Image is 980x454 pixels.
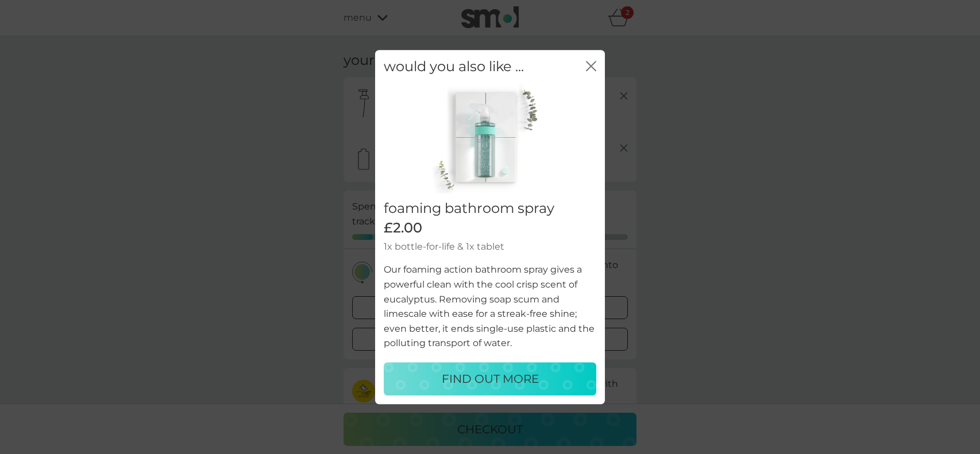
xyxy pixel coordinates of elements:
button: close [586,61,596,73]
p: Our foaming action bathroom spray gives a powerful clean with the cool crisp scent of eucalyptus.... [384,263,596,351]
h2: would you also like ... [384,59,524,75]
button: FIND OUT MORE [384,362,596,395]
p: 1x bottle-for-life & 1x tablet [384,239,596,254]
h2: foaming bathroom spray [384,201,596,218]
p: FIND OUT MORE [442,370,539,388]
span: £2.00 [384,220,422,236]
